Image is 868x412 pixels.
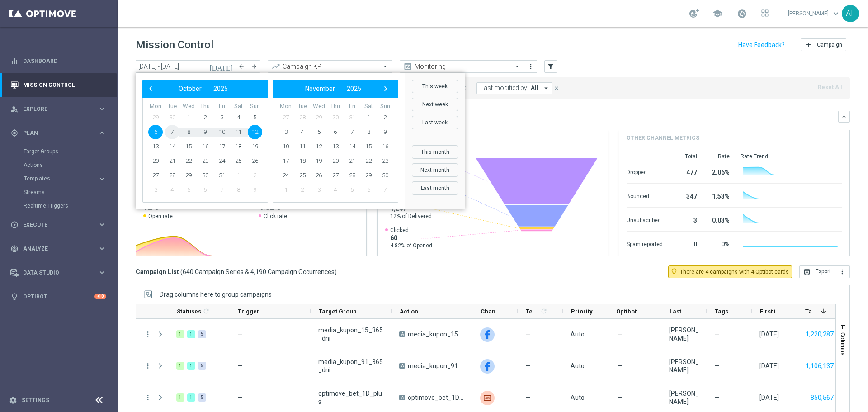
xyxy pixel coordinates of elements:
[480,391,495,405] img: Criteo
[144,362,152,370] i: more_vert
[278,103,294,110] th: weekday
[345,168,359,183] span: 28
[10,245,107,252] button: track_changes Analyze keyboard_arrow_right
[24,176,98,181] div: Templates
[187,330,195,338] div: 1
[181,125,196,139] span: 8
[238,63,245,70] i: arrow_back
[231,110,245,125] span: 4
[295,125,310,139] span: 4
[208,60,235,74] button: [DATE]
[23,246,98,251] span: Analyze
[215,125,229,139] span: 10
[841,114,847,120] i: keyboard_arrow_down
[248,60,260,73] button: arrow_forward
[98,268,106,277] i: keyboard_arrow_right
[231,168,245,183] span: 1
[136,319,170,350] div: Press SPACE to select this row.
[198,154,212,168] span: 23
[248,139,262,154] span: 19
[24,158,117,172] div: Actions
[805,360,835,372] button: 1,106,137
[10,245,19,253] i: track_changes
[760,308,782,315] span: First in Range
[24,202,94,209] a: Realtime Triggers
[345,125,359,139] span: 7
[305,85,335,92] span: November
[476,82,552,94] button: Last modified by: All arrow_drop_down
[278,168,293,183] span: 24
[278,183,293,197] span: 1
[412,116,458,129] button: Last week
[198,125,212,139] span: 9
[136,38,213,52] h1: Mission Control
[24,175,107,182] button: Templates keyboard_arrow_right
[831,9,841,19] span: keyboard_arrow_down
[674,188,697,203] div: 347
[390,227,432,234] span: Clicked
[708,164,730,179] div: 2.06%
[230,103,247,110] th: weekday
[345,183,359,197] span: 5
[248,168,262,183] span: 2
[480,359,495,374] img: Facebook Custom Audience
[264,213,287,220] span: Click rate
[311,154,326,168] span: 19
[319,308,357,315] span: Target Group
[94,294,106,299] div: +10
[360,103,377,110] th: weekday
[344,103,360,110] th: weekday
[345,154,359,168] span: 21
[248,110,262,125] span: 5
[799,265,835,278] button: open_in_browser Export
[328,154,343,168] span: 20
[278,154,293,168] span: 17
[390,234,432,242] span: 60
[165,154,179,168] span: 21
[148,213,173,220] span: Open rate
[251,63,257,70] i: arrow_forward
[311,139,326,154] span: 12
[24,199,117,213] div: Realtime Triggers
[145,83,261,95] bs-datepicker-navigation-view: ​ ​ ​
[10,221,107,228] div: play_circle_outline Execute keyboard_arrow_right
[198,110,212,125] span: 2
[627,164,663,179] div: Dropped
[180,268,183,276] span: (
[160,291,272,298] span: Drag columns here to group campaigns
[136,73,465,209] bs-daterangepicker-container: calendar
[380,83,392,95] span: ›
[183,268,335,276] span: 640 Campaign Series & 4,190 Campaign Occurrences
[399,331,405,337] span: A
[294,103,311,110] th: weekday
[674,212,697,227] div: 3
[10,221,98,229] div: Execute
[627,134,699,142] h4: Other channel metrics
[805,308,817,315] span: Targeted Customers
[201,306,210,316] span: Calculate column
[231,183,245,197] span: 8
[674,164,697,179] div: 477
[328,183,343,197] span: 4
[203,308,210,315] i: refresh
[278,110,293,125] span: 27
[335,268,337,276] span: )
[328,168,343,183] span: 27
[738,42,785,48] input: Have Feedback?
[231,154,245,168] span: 25
[23,284,94,308] a: Optibot
[399,395,405,400] span: A
[540,308,547,315] i: refresh
[801,38,846,51] button: add Campaign
[715,308,728,315] span: Tags
[552,83,561,93] button: close
[181,168,196,183] span: 29
[10,284,106,308] div: Optibot
[235,60,248,73] button: arrow_back
[408,393,465,402] span: optimove_bet_1D_plus
[165,168,179,183] span: 28
[674,236,697,251] div: 0
[165,183,179,197] span: 4
[24,161,94,169] a: Actions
